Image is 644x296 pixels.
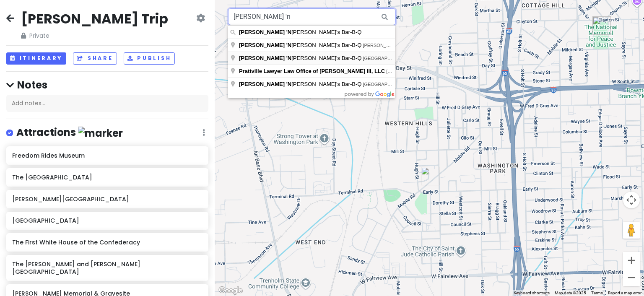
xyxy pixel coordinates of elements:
div: Brenda's Bar-B-Que Pit [421,167,439,185]
span: [GEOGRAPHIC_DATA], [GEOGRAPHIC_DATA], [GEOGRAPHIC_DATA], [GEOGRAPHIC_DATA] [363,82,562,87]
span: Private [21,31,168,40]
a: Open this area in Google Maps (opens a new window) [217,285,244,296]
h6: The First White House of the Confederacy [12,239,202,246]
div: The National Memorial for Peace and Justice [592,16,611,35]
span: [PERSON_NAME][GEOGRAPHIC_DATA], [GEOGRAPHIC_DATA], [GEOGRAPHIC_DATA], [GEOGRAPHIC_DATA] [363,43,600,48]
span: [PERSON_NAME] 'N [239,55,291,61]
span: [PERSON_NAME] 'N [239,81,291,87]
input: Search a place [228,8,396,25]
span: Map data ©2025 [555,291,586,295]
span: [PERSON_NAME] 'N [239,29,291,35]
a: Report a map error [608,291,641,295]
img: Google [217,285,244,296]
h4: Notes [6,78,208,91]
button: Drag Pegman onto the map to open Street View [623,222,640,239]
span: [PERSON_NAME]'s Bar-B-Q [239,29,363,35]
h6: Freedom Rides Museum [12,152,202,159]
span: [GEOGRAPHIC_DATA], [GEOGRAPHIC_DATA], [GEOGRAPHIC_DATA] [363,56,512,61]
img: marker [78,127,123,140]
span: [PERSON_NAME]'s Bar-B-Q [239,81,363,87]
h6: The [GEOGRAPHIC_DATA] [12,174,202,181]
button: Share [73,52,117,65]
a: Terms (opens in new tab) [591,291,603,295]
h6: The [PERSON_NAME] and [PERSON_NAME][GEOGRAPHIC_DATA] [12,260,202,275]
div: Add notes... [6,95,208,112]
button: Map camera controls [623,192,640,208]
button: Itinerary [6,52,66,65]
span: Prattville Lawyer Law Office of [PERSON_NAME] III, LLC [239,68,385,74]
button: Zoom in [623,252,640,269]
h6: [PERSON_NAME][GEOGRAPHIC_DATA] [12,195,202,203]
h6: [GEOGRAPHIC_DATA] [12,217,202,224]
button: Zoom out [623,269,640,286]
span: [PERSON_NAME]'s Bar-B-Q [239,55,363,61]
button: Keyboard shortcuts [514,290,550,296]
span: [PERSON_NAME][GEOGRAPHIC_DATA], [GEOGRAPHIC_DATA], [GEOGRAPHIC_DATA], [GEOGRAPHIC_DATA] [386,69,624,74]
button: Publish [124,52,175,65]
h4: Attractions [16,126,123,140]
span: [PERSON_NAME] 'N [239,42,291,48]
span: [PERSON_NAME]'s Bar-B-Q [239,42,363,48]
h2: [PERSON_NAME] Trip [21,10,168,28]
